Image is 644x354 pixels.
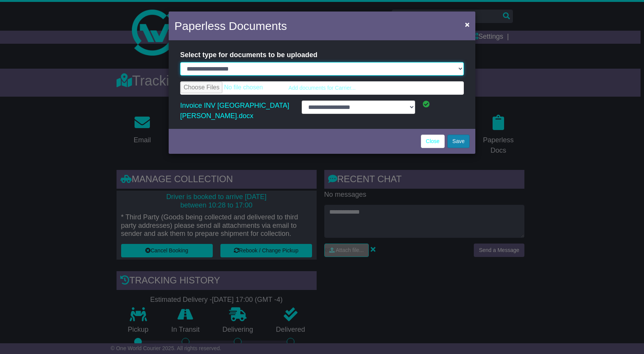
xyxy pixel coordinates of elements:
[465,20,470,29] span: ×
[180,48,317,62] label: Select type for documents to be uploaded
[447,135,470,148] button: Save
[421,135,445,148] a: Close
[180,100,289,122] a: Invoice INV [GEOGRAPHIC_DATA] [PERSON_NAME].docx
[180,81,464,95] a: Add documents for Carrier...
[174,17,287,35] h4: Paperless Documents
[461,16,473,32] button: Close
